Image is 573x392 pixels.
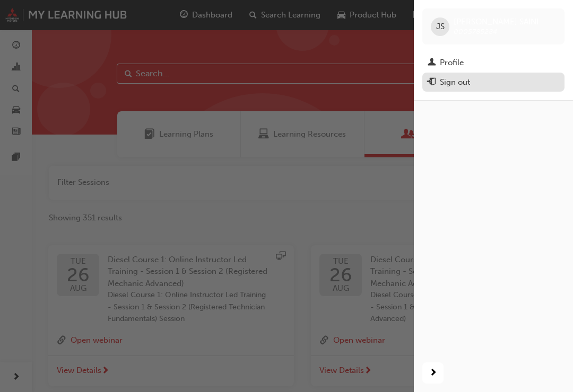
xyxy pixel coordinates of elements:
span: exit-icon [428,78,436,87]
div: Sign out [440,76,470,88]
span: next-icon [429,367,437,380]
div: Profile [440,57,464,69]
span: man-icon [428,58,436,68]
button: Sign out [422,73,565,92]
span: JS [436,21,445,33]
span: [PERSON_NAME] SAINI [454,17,539,26]
span: 0005785284 [454,27,497,36]
a: Profile [422,53,565,73]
